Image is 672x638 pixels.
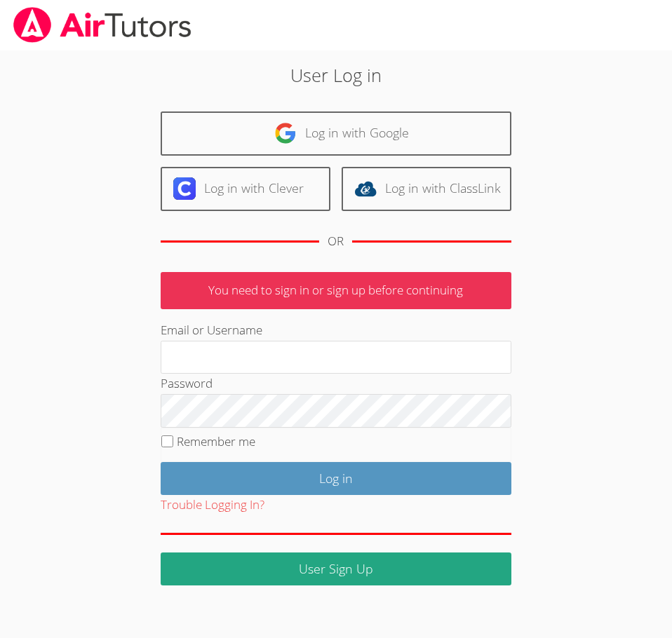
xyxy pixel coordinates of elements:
input: Log in [161,462,511,495]
label: Password [161,375,213,391]
label: Email or Username [161,322,262,338]
img: airtutors_banner-c4298cdbf04f3fff15de1276eac7730deb9818008684d7c2e4769d2f7ddbe033.png [12,7,193,43]
img: clever-logo-6eab21bc6e7a338710f1a6ff85c0baf02591cd810cc4098c63d3a4b26e2feb20.svg [173,177,196,200]
h2: User Log in [94,62,578,88]
img: classlink-logo-d6bb404cc1216ec64c9a2012d9dc4662098be43eaf13dc465df04b49fa7ab582.svg [354,177,377,200]
a: Log in with Google [161,111,511,156]
p: You need to sign in or sign up before continuing [161,272,511,309]
button: Trouble Logging In? [161,495,264,515]
a: Log in with ClassLink [342,167,511,211]
a: User Sign Up [161,552,511,585]
label: Remember me [177,433,255,449]
a: Log in with Clever [161,167,330,211]
img: google-logo-50288ca7cdecda66e5e0955fdab243c47b7ad437acaf1139b6f446037453330a.svg [274,122,297,144]
div: OR [328,231,344,252]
